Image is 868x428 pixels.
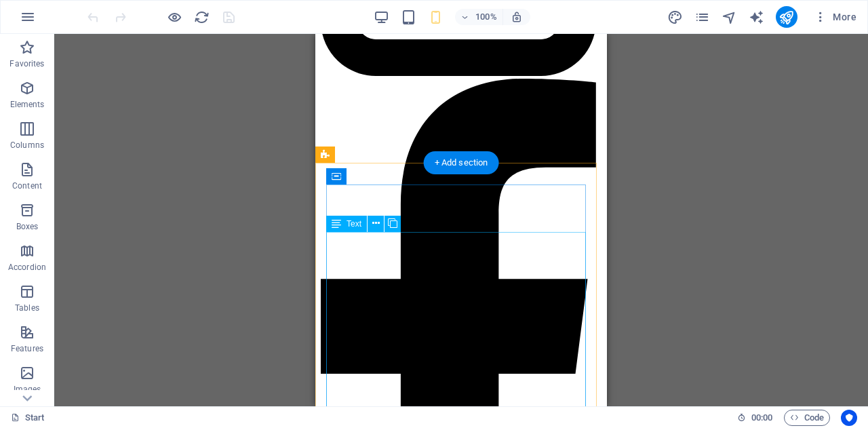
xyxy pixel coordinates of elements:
button: reload [193,9,210,25]
span: Text [347,220,361,228]
p: Content [12,180,42,191]
span: Code [790,410,824,426]
p: Boxes [16,221,39,232]
span: : [761,412,763,423]
i: AI Writer [749,9,764,25]
button: publish [776,6,797,28]
p: Favorites [9,58,44,69]
p: Accordion [8,262,46,273]
h6: Session time [737,410,773,426]
h6: 100% [475,9,497,25]
i: Publish [778,9,794,25]
span: 00 00 [751,410,772,426]
p: Tables [15,303,39,313]
button: pages [694,9,711,25]
i: Navigator [722,9,737,25]
button: Usercentrics [841,410,857,426]
button: More [808,6,862,28]
div: + Add section [424,151,499,174]
p: Elements [10,99,45,110]
i: Reload page [194,9,210,25]
i: Pages (Ctrl+Alt+S) [694,9,710,25]
button: Click here to leave preview mode and continue editing [166,9,182,25]
button: design [667,9,684,25]
button: Code [784,410,830,426]
p: Images [14,384,41,395]
i: On resize automatically adjust zoom level to fit chosen device. [511,11,523,23]
i: Design (Ctrl+Alt+Y) [667,9,683,25]
a: Click to cancel selection. Double-click to open Pages [11,410,45,426]
button: navigator [722,9,738,25]
span: More [814,10,856,24]
button: 100% [455,9,503,25]
button: text_generator [749,9,765,25]
p: Features [11,343,43,354]
p: Columns [10,140,44,151]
